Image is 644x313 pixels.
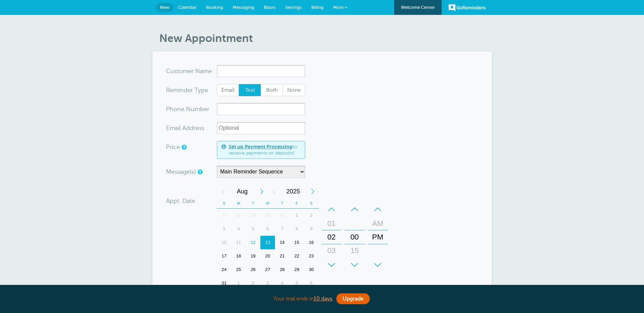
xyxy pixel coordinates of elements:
a: Set up Payment Processing [229,144,292,149]
div: ame [166,65,217,77]
div: 15 [290,236,304,249]
div: 26 [246,263,260,276]
div: 4 [275,276,290,290]
div: 29 [290,263,304,276]
span: Both [261,84,283,96]
div: Saturday, September 6 [304,276,319,290]
div: Friday, August 8 [290,222,304,236]
div: Friday, August 1 [290,209,304,222]
div: Wednesday, August 13 [260,236,275,249]
div: 23 [304,249,319,263]
div: 30 [260,209,275,222]
div: Previous Month [217,185,229,198]
div: Minutes [345,203,365,272]
div: Sunday, July 27 [217,209,232,222]
div: Thursday, August 28 [275,263,290,276]
input: Optional [217,122,305,134]
div: 30 [304,263,319,276]
div: 6 [304,276,319,290]
span: tomer N [177,68,200,74]
div: Monday, July 28 [231,209,246,222]
span: Email [217,84,239,96]
div: 28 [231,209,246,222]
label: Price [166,144,180,150]
div: mber [166,103,217,115]
div: 27 [260,263,275,276]
div: 01 [324,217,340,230]
th: T [246,198,260,209]
div: Monday, August 18 [231,249,246,263]
div: Saturday, August 9 [304,222,319,236]
div: Saturday, August 16 [304,236,319,249]
div: Tuesday, September 2 [246,276,260,290]
a: 10 days [314,296,332,302]
div: Tuesday, July 29 [246,209,260,222]
div: 22 [290,249,304,263]
div: 1 [290,209,304,222]
div: 3 [260,276,275,290]
label: Text [239,84,261,96]
div: 18 [231,249,246,263]
div: Saturday, August 2 [304,209,319,222]
div: Monday, August 11 [231,236,246,249]
div: Hours [321,203,342,272]
div: Previous Year [268,185,280,198]
div: AM [370,217,386,230]
label: None [283,84,305,96]
div: Wednesday, August 20 [260,249,275,263]
span: Messaging [233,5,254,10]
label: Both [261,84,283,96]
div: 1 [231,276,246,290]
div: 29 [246,209,260,222]
th: S [304,198,319,209]
span: ne Nu [177,106,195,112]
div: 8 [290,222,304,236]
div: Wednesday, August 6 [260,222,275,236]
span: August [229,185,256,198]
a: New [156,3,173,12]
span: Billing [311,5,324,10]
div: Saturday, August 23 [304,249,319,263]
div: 31 [275,209,290,222]
div: Sunday, August 31 [217,276,232,290]
div: 00 [347,230,363,244]
a: Simple templates and custom messages will use the reminder schedule set under Settings > Reminder... [198,170,202,174]
div: Wednesday, July 30 [260,209,275,222]
div: 6 [260,222,275,236]
div: ress [166,122,217,134]
label: Reminder Type [166,87,208,93]
div: Monday, August 4 [231,222,246,236]
div: Thursday, August 7 [275,222,290,236]
div: 12 [246,236,260,249]
div: 28 [275,263,290,276]
div: Tuesday, August 19 [246,249,260,263]
div: Thursday, September 4 [275,276,290,290]
label: Appt. Date [166,198,195,204]
div: 02 [324,230,340,244]
div: 3 [217,222,232,236]
div: Monday, September 1 [231,276,246,290]
div: 14 [275,236,290,249]
div: 19 [246,249,260,263]
div: Thursday, July 31 [275,209,290,222]
a: Upgrade [336,293,370,304]
th: M [231,198,246,209]
div: PM [370,230,386,244]
div: 10 [217,236,232,249]
div: Next Month [256,185,268,198]
th: W [260,198,275,209]
div: 03 [324,244,340,257]
div: Sunday, August 3 [217,222,232,236]
div: 20 [260,249,275,263]
div: Tuesday, August 26 [246,263,260,276]
span: 2025 [280,185,307,198]
div: 31 [217,276,232,290]
div: Wednesday, September 3 [260,276,275,290]
div: 5 [290,276,304,290]
span: More [333,5,344,10]
div: Friday, August 29 [290,263,304,276]
div: 7 [275,222,290,236]
div: 2 [246,276,260,290]
div: 25 [231,263,246,276]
